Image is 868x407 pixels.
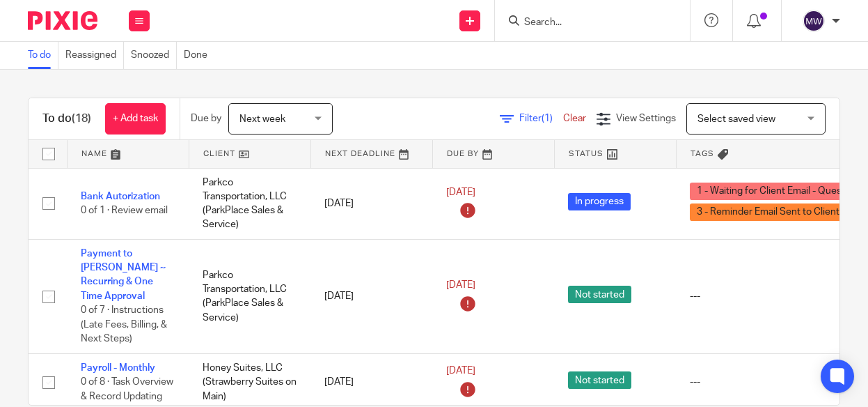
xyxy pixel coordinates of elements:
[28,11,97,30] img: Pixie
[568,193,631,210] span: In progress
[803,10,825,32] img: svg%3E
[616,114,676,123] span: View Settings
[81,377,173,401] span: 0 of 8 · Task Overview & Record Updating
[568,371,631,389] span: Not started
[691,150,714,158] span: Tags
[65,42,124,69] a: Reassigned
[105,103,166,135] a: + Add task
[542,114,553,123] span: (1)
[446,187,475,197] span: [DATE]
[81,192,160,201] a: Bank Autorization
[568,286,631,303] span: Not started
[563,114,586,123] a: Clear
[189,168,310,239] td: Parkco Transportation, LLC (ParkPlace Sales & Service)
[446,366,475,376] span: [DATE]
[191,112,221,125] p: Due by
[28,42,58,69] a: To do
[239,114,285,124] span: Next week
[81,249,166,301] a: Payment to [PERSON_NAME] ~ Recurring & One Time Approval
[81,305,167,344] span: 0 of 7 · Instructions (Late Fees, Billing, & Next Steps)
[42,112,91,126] h1: To do
[446,280,475,290] span: [DATE]
[184,42,214,69] a: Done
[189,239,310,353] td: Parkco Transportation, LLC (ParkPlace Sales & Service)
[72,113,91,124] span: (18)
[523,17,648,29] input: Search
[310,168,432,239] td: [DATE]
[697,114,775,124] span: Select saved view
[131,42,177,69] a: Snoozed
[81,206,168,215] span: 0 of 1 · Review email
[81,363,155,373] a: Payroll - Monthly
[310,239,432,353] td: [DATE]
[690,203,846,221] span: 3 - Reminder Email Sent to Client
[519,114,563,123] span: Filter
